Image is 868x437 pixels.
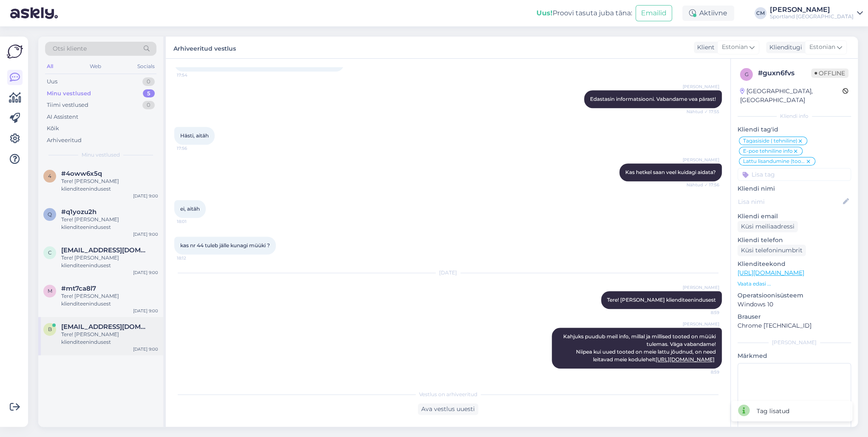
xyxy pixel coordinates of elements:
[61,208,96,216] span: #q1yozu2h
[683,83,719,90] span: [PERSON_NAME]
[61,292,158,308] div: Tere! [PERSON_NAME] klienditeenindusest
[738,280,851,288] p: Vaata edasi ...
[743,149,793,154] span: E-poe tehniline info
[590,96,716,102] span: Edastasin informatsiooni. Vabandame vea pärast!
[536,8,632,18] div: Proovi tasuta juba täna:
[61,216,158,231] div: Tere! [PERSON_NAME] klienditeenindusest
[133,193,158,199] div: [DATE] 9:00
[770,13,854,20] div: Sportland [GEOGRAPHIC_DATA]
[133,346,158,352] div: [DATE] 9:00
[607,297,716,303] span: Tere! [PERSON_NAME] klienditeenindusest
[61,285,96,292] span: #mt7ca8l7
[738,184,851,193] p: Kliendi nimi
[142,101,155,109] div: 0
[686,182,719,188] span: Nähtud ✓ 17:56
[48,326,52,332] span: b
[758,68,811,78] div: # guxn6fvs
[174,269,722,277] div: [DATE]
[740,87,842,105] div: [GEOGRAPHIC_DATA], [GEOGRAPHIC_DATA]
[419,391,477,398] span: Vestlus on arhiveeritud
[683,157,719,163] span: [PERSON_NAME]
[738,312,851,321] p: Brauser
[133,269,158,276] div: [DATE] 9:00
[738,212,851,221] p: Kliendi email
[48,249,52,256] span: c
[745,71,749,77] span: g
[82,151,120,159] span: Minu vestlused
[738,269,804,277] a: [URL][DOMAIN_NAME]
[47,124,59,133] div: Kõik
[418,403,478,415] div: Ava vestlus uuesti
[61,323,150,331] span: bramanis@gmail.com
[687,369,719,375] span: 8:59
[743,159,806,164] span: Lattu lisandumine (toode)
[738,125,851,134] p: Kliendi tag'id
[770,6,863,20] a: [PERSON_NAME]Sportland [GEOGRAPHIC_DATA]
[48,288,52,294] span: m
[738,245,806,256] div: Küsi telefoninumbrit
[61,246,150,254] span: chrikettt08@gmail.com
[142,77,155,86] div: 0
[738,221,798,232] div: Küsi meiliaadressi
[757,407,789,416] div: Tag lisatud
[766,43,802,52] div: Klienditugi
[722,43,748,52] span: Estonian
[738,291,851,300] p: Operatsioonisüsteem
[682,6,734,21] div: Aktiivne
[738,236,851,245] p: Kliendi telefon
[173,42,236,53] label: Arhiveeritud vestlus
[683,284,719,291] span: [PERSON_NAME]
[136,61,156,72] div: Socials
[53,44,87,53] span: Otsi kliente
[738,300,851,309] p: Windows 10
[738,197,841,206] input: Lisa nimi
[687,309,719,316] span: 8:59
[61,254,158,269] div: Tere! [PERSON_NAME] klienditeenindusest
[686,109,719,115] span: Nähtud ✓ 17:55
[47,101,88,109] div: Tiimi vestlused
[143,89,155,98] div: 5
[811,69,848,78] span: Offline
[536,9,553,17] b: Uus!
[625,169,716,175] span: Kas hetkel saan veel kuidagi aidata?
[61,331,158,346] div: Tere! [PERSON_NAME] klienditeenindusest
[88,61,103,72] div: Web
[755,7,766,19] div: CM
[770,6,854,13] div: [PERSON_NAME]
[738,339,851,346] div: [PERSON_NAME]
[180,132,209,139] span: Hästi, aitäh
[47,113,78,121] div: AI Assistent
[133,231,158,237] div: [DATE] 9:00
[7,43,23,60] img: Askly Logo
[655,356,715,363] a: [URL][DOMAIN_NAME]
[738,168,851,181] input: Lisa tag
[133,308,158,314] div: [DATE] 9:00
[177,255,209,261] span: 18:12
[47,89,91,98] div: Minu vestlused
[47,136,82,145] div: Arhiveeritud
[683,321,719,327] span: [PERSON_NAME]
[180,242,270,248] span: kas nr 44 tuleb jälle kunagi müüki ?
[738,351,851,360] p: Märkmed
[738,260,851,268] p: Klienditeekond
[180,206,200,212] span: ei, aitäh
[47,77,57,86] div: Uus
[177,218,209,225] span: 18:01
[809,43,835,52] span: Estonian
[177,145,209,151] span: 17:56
[635,5,672,21] button: Emailid
[48,173,51,179] span: 4
[738,321,851,330] p: Chrome [TECHNICAL_ID]
[694,43,715,52] div: Klient
[45,61,55,72] div: All
[738,112,851,120] div: Kliendi info
[563,333,717,363] span: Kahjuks puudub meil info, millal ja millised tooted on müüki tulemas. Väga vabandame! Niipea kui ...
[61,170,102,177] span: #4oww6x5q
[743,138,797,143] span: Tagasiside ( tehniline)
[61,177,158,193] div: Tere! [PERSON_NAME] klienditeenindusest
[48,211,52,217] span: q
[177,72,209,78] span: 17:54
